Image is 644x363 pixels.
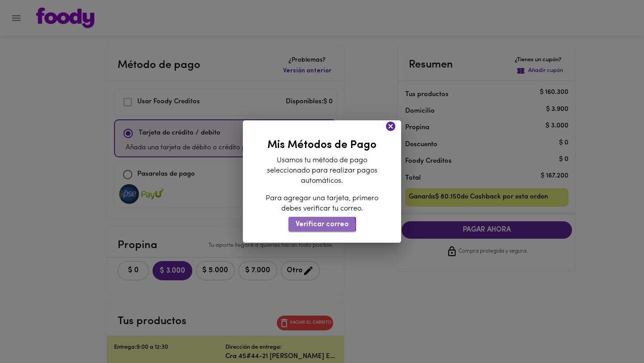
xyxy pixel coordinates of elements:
[288,217,356,232] button: Verificar correo
[592,311,635,354] iframe: Messagebird Livechat Widget
[266,194,378,214] p: Para agregar una tarjeta, primero debes verificar tu correo.
[267,139,377,151] h1: Mis Métodos de Pago
[266,156,378,186] p: Usamos tu método de pago seleccionado para realizar pagos automáticos.
[296,220,349,229] span: Verificar correo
